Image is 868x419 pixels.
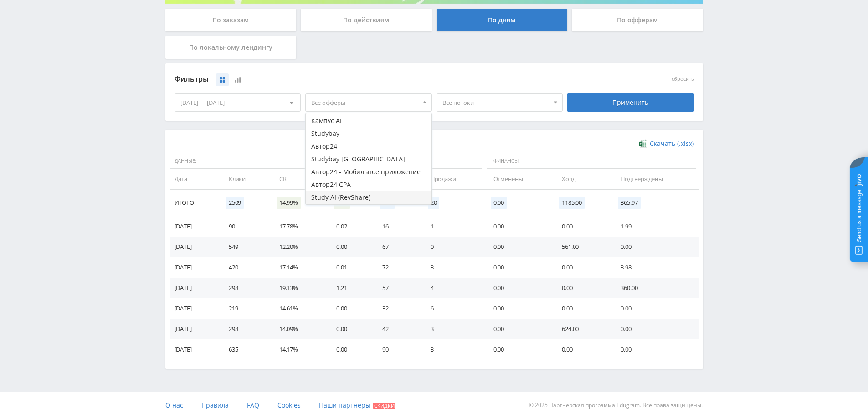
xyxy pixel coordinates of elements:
span: Данные: [170,154,371,169]
td: 0.00 [327,339,373,360]
div: По действиям [301,9,432,31]
td: 0.00 [611,319,698,339]
td: 90 [373,339,421,360]
td: 624.00 [553,319,611,339]
a: О нас [165,392,183,419]
td: 0.00 [327,298,373,319]
td: 6 [421,298,484,319]
span: Все потоки [442,94,549,111]
span: 0.00 [491,197,507,209]
td: Итого: [170,190,220,216]
button: Автор24 CPA [306,178,431,191]
div: © 2025 Партнёрская программа Edugram. Все права защищены. [438,392,703,419]
td: 57 [373,278,421,298]
td: [DATE] [170,339,220,360]
td: [DATE] [170,216,220,237]
td: 32 [373,298,421,319]
td: 0.01 [327,257,373,278]
td: 219 [220,298,270,319]
td: 549 [220,237,270,257]
td: 0.00 [611,237,698,257]
td: Холд [553,169,611,189]
button: Автор24 [306,140,431,153]
td: [DATE] [170,298,220,319]
button: Study AI (RevShare) [306,191,431,204]
td: 90 [220,216,270,237]
span: Правила [201,401,229,409]
td: 0.00 [484,257,553,278]
div: Фильтры [175,72,563,86]
td: Подтверждены [611,169,698,189]
td: 0.00 [611,339,698,360]
button: сбросить [672,76,694,82]
span: Наши партнеры [319,401,370,409]
img: xlsx [639,139,647,148]
td: 0.00 [484,339,553,360]
span: Cookies [277,401,301,409]
td: 0.02 [327,216,373,237]
span: FAQ [247,401,259,409]
td: 1.21 [327,278,373,298]
td: 17.14% [270,257,327,278]
td: 19.13% [270,278,327,298]
button: Автор24 - Мобильное приложение [306,166,431,178]
button: Studybay [306,127,431,140]
td: 0.00 [327,237,373,257]
td: 0.00 [484,216,553,237]
td: 0.00 [484,319,553,339]
td: 0.00 [327,319,373,339]
div: [DATE] — [DATE] [175,94,301,111]
td: 298 [220,319,270,339]
button: Studybay [GEOGRAPHIC_DATA] [306,153,431,166]
td: 17.78% [270,216,327,237]
td: 0.00 [484,298,553,319]
div: По дням [437,9,568,31]
span: 365.97 [618,197,640,209]
td: [DATE] [170,257,220,278]
td: 42 [373,319,421,339]
span: 14.99% [277,197,301,209]
div: По офферам [572,9,703,31]
a: Cookies [277,392,301,419]
td: Продажи [421,169,484,189]
td: 360.00 [611,278,698,298]
td: 14.09% [270,319,327,339]
td: 3 [421,319,484,339]
td: 0.00 [553,257,611,278]
span: 2509 [226,197,244,209]
td: Дата [170,169,220,189]
td: Отменены [484,169,553,189]
td: CR [270,169,327,189]
td: 0.00 [553,216,611,237]
td: Клики [220,169,270,189]
td: 67 [373,237,421,257]
td: 0.00 [611,298,698,319]
td: 16 [373,216,421,237]
td: 635 [220,339,270,360]
td: 0.00 [553,298,611,319]
td: 420 [220,257,270,278]
td: 561.00 [553,237,611,257]
td: 0.00 [484,237,553,257]
span: О нас [165,401,183,409]
span: Все офферы [311,94,418,111]
div: Применить [567,93,694,112]
span: 20 [428,197,440,209]
div: По заказам [165,9,297,31]
td: 0.00 [553,339,611,360]
div: По локальному лендингу [165,36,297,59]
td: 14.17% [270,339,327,360]
td: 3 [421,257,484,278]
td: 0.00 [484,278,553,298]
td: 1.99 [611,216,698,237]
td: 1 [421,216,484,237]
a: Наши партнеры Скидки [319,392,395,419]
td: 4 [421,278,484,298]
button: Кампус AI [306,114,431,127]
a: Скачать (.xlsx) [639,139,693,148]
td: 72 [373,257,421,278]
span: Скачать (.xlsx) [650,140,694,147]
span: Финансы: [487,154,696,169]
td: 0.00 [553,278,611,298]
td: 3 [421,339,484,360]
